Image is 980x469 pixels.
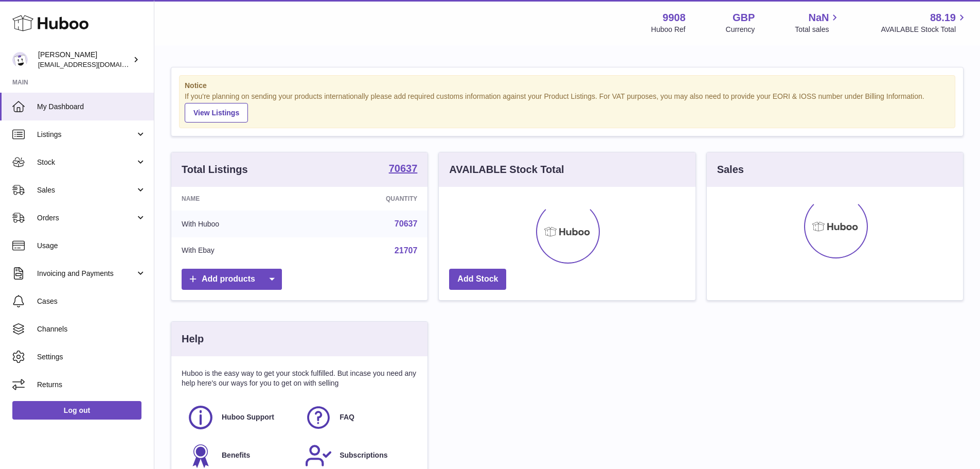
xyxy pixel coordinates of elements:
span: Orders [37,213,135,223]
a: 70637 [389,163,418,176]
a: Add Stock [449,269,506,290]
span: Subscriptions [340,450,387,460]
span: My Dashboard [37,102,146,112]
strong: 9908 [663,11,686,25]
span: Invoicing and Payments [37,269,135,279]
span: AVAILABLE Stock Total [881,25,968,34]
strong: Notice [185,81,950,91]
h3: Total Listings [182,163,248,177]
td: With Ebay [171,237,307,264]
div: Huboo Ref [651,25,686,34]
span: NaN [808,11,829,25]
a: FAQ [305,404,412,431]
a: Log out [12,401,141,420]
span: Returns [37,380,146,390]
h3: AVAILABLE Stock Total [449,163,564,177]
strong: GBP [733,11,755,25]
span: Cases [37,297,146,306]
img: internalAdmin-9908@internal.huboo.com [12,52,28,67]
span: Channels [37,324,146,334]
h3: Help [182,332,204,346]
span: [EMAIL_ADDRESS][DOMAIN_NAME] [38,60,151,68]
a: 88.19 AVAILABLE Stock Total [881,11,968,34]
div: Currency [726,25,755,34]
span: Settings [37,352,146,362]
th: Name [171,187,307,211]
a: NaN Total sales [795,11,841,34]
span: Sales [37,185,135,195]
span: Usage [37,241,146,251]
div: If you're planning on sending your products internationally please add required customs informati... [185,92,950,123]
span: Huboo Support [222,412,274,422]
a: View Listings [185,103,248,123]
span: FAQ [340,412,354,422]
span: 88.19 [930,11,956,25]
p: Huboo is the easy way to get your stock fulfilled. But incase you need any help here's our ways f... [182,369,417,388]
a: Huboo Support [187,404,294,431]
h3: Sales [717,163,744,177]
a: 21707 [395,246,418,255]
div: [PERSON_NAME] [38,50,131,70]
a: Add products [182,269,282,290]
span: Stock [37,158,135,167]
span: Benefits [222,450,250,460]
td: With Huboo [171,211,307,237]
span: Total sales [795,25,841,34]
strong: 70637 [389,163,418,173]
a: 70637 [395,219,418,228]
th: Quantity [307,187,427,211]
span: Listings [37,130,135,140]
